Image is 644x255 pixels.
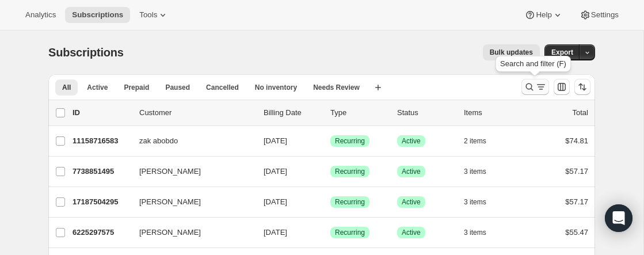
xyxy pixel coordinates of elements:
span: Active [402,197,421,207]
span: Prepaid [124,83,149,92]
div: 17187504295[PERSON_NAME][DATE]SuccessRecurringSuccessActive3 items$57.17 [73,194,588,210]
button: [PERSON_NAME] [132,193,247,211]
p: Total [573,107,588,119]
button: 2 items [464,133,499,149]
span: Recurring [335,136,365,146]
button: Customize table column order and visibility [554,79,570,95]
p: Billing Date [264,107,321,119]
span: Active [402,167,421,176]
span: $57.17 [565,197,588,206]
button: 3 items [464,224,499,241]
button: Bulk updates [483,44,540,60]
button: Search and filter results [521,79,549,95]
span: Bulk updates [490,48,533,57]
span: [PERSON_NAME] [139,166,201,177]
button: Help [517,7,570,23]
div: Items [464,107,521,119]
span: Recurring [335,197,365,207]
button: [PERSON_NAME] [132,223,247,242]
button: Settings [573,7,626,23]
span: [PERSON_NAME] [139,227,201,238]
span: 2 items [464,136,486,146]
span: 3 items [464,167,486,176]
span: $55.47 [565,228,588,237]
span: Subscriptions [48,46,124,59]
p: Customer [139,107,254,119]
span: [PERSON_NAME] [139,196,201,208]
span: Paused [165,83,190,92]
div: Open Intercom Messenger [605,204,632,232]
span: Active [87,83,108,92]
p: 7738851495 [73,166,130,177]
span: Active [402,136,421,146]
p: 6225297575 [73,227,130,238]
button: 3 items [464,163,499,180]
span: [DATE] [264,167,287,176]
span: Settings [591,10,619,20]
span: Cancelled [206,83,239,92]
span: Help [536,10,551,20]
span: All [62,83,71,92]
button: Tools [132,7,176,23]
p: 11158716583 [73,135,130,147]
span: Needs Review [313,83,360,92]
span: 3 items [464,197,486,207]
div: 11158716583zak abobdo[DATE]SuccessRecurringSuccessActive2 items$74.81 [73,133,588,149]
div: 7738851495[PERSON_NAME][DATE]SuccessRecurringSuccessActive3 items$57.17 [73,163,588,180]
p: Status [397,107,455,119]
button: Analytics [18,7,63,23]
span: Export [551,48,573,57]
span: [DATE] [264,228,287,237]
div: IDCustomerBilling DateTypeStatusItemsTotal [73,107,588,119]
span: [DATE] [264,136,287,145]
span: 3 items [464,228,486,237]
span: Analytics [25,10,56,20]
span: Subscriptions [72,10,123,20]
button: [PERSON_NAME] [132,162,247,181]
div: Type [330,107,388,119]
span: No inventory [255,83,297,92]
span: [DATE] [264,197,287,206]
span: Recurring [335,228,365,237]
button: Create new view [369,79,387,96]
button: Sort the results [574,79,590,95]
span: $57.17 [565,167,588,176]
button: Subscriptions [65,7,130,23]
span: Tools [139,10,157,20]
span: zak abobdo [139,135,178,147]
span: Active [402,228,421,237]
span: $74.81 [565,136,588,145]
button: 3 items [464,194,499,210]
button: Export [544,44,580,60]
span: Recurring [335,167,365,176]
div: 6225297575[PERSON_NAME][DATE]SuccessRecurringSuccessActive3 items$55.47 [73,224,588,241]
button: zak abobdo [132,132,247,150]
p: ID [73,107,130,119]
p: 17187504295 [73,196,130,208]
